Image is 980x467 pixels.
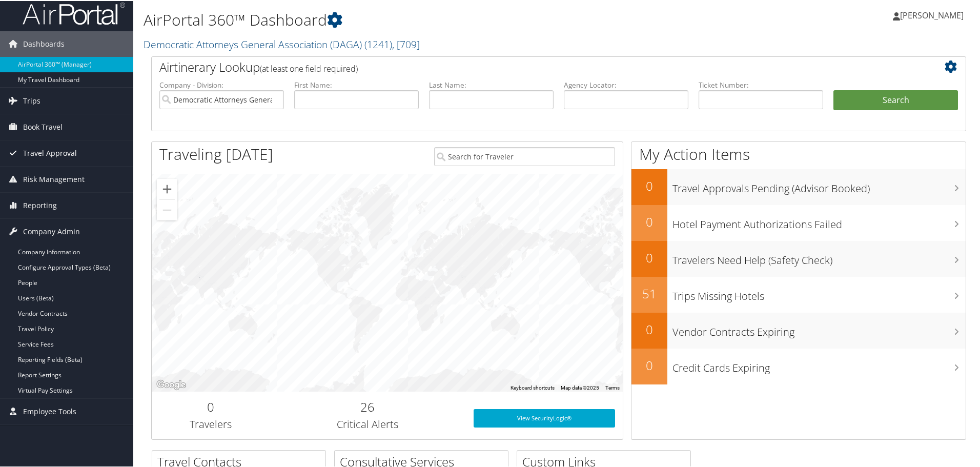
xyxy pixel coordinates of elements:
button: Zoom out [157,199,177,219]
a: 0Credit Cards Expiring [631,348,966,383]
h3: Trips Missing Hotels [672,283,966,302]
span: Map data ©2025 [561,384,599,390]
label: First Name: [294,79,419,89]
h2: 0 [159,397,262,415]
span: Trips [23,87,40,113]
span: Company Admin [23,218,80,243]
button: Search [833,89,958,110]
span: (at least one field required) [260,62,358,73]
img: Google [154,377,188,391]
button: Keyboard shortcuts [511,383,555,391]
span: Risk Management [23,166,85,191]
span: Travel Approval [23,139,77,165]
h2: 51 [631,284,667,301]
a: Democratic Attorneys General Association (DAGA) [144,36,420,50]
h2: 0 [631,176,667,194]
h2: 0 [631,212,667,230]
label: Company - Division: [159,79,284,89]
button: Zoom in [157,178,177,198]
h3: Travelers [159,416,262,431]
h2: 0 [631,356,667,373]
h1: My Action Items [631,143,966,164]
h3: Travel Approvals Pending (Advisor Booked) [672,175,966,195]
h3: Travelers Need Help (Safety Check) [672,247,966,267]
a: 51Trips Missing Hotels [631,276,966,312]
h3: Hotel Payment Authorizations Failed [672,211,966,231]
span: Employee Tools [23,398,76,423]
a: View SecurityLogic® [474,408,615,427]
a: Terms (opens in new tab) [605,384,620,390]
span: Dashboards [23,30,65,56]
h2: 0 [631,320,667,337]
h2: 0 [631,248,667,266]
label: Agency Locator: [564,79,688,89]
a: 0Vendor Contracts Expiring [631,312,966,348]
a: 0Travel Approvals Pending (Advisor Booked) [631,168,966,204]
a: 0Hotel Payment Authorizations Failed [631,204,966,240]
a: Open this area in Google Maps (opens a new window) [154,377,188,391]
h3: Vendor Contracts Expiring [672,319,966,338]
h3: Credit Cards Expiring [672,355,966,374]
h3: Critical Alerts [277,416,458,431]
label: Ticket Number: [699,79,823,89]
h1: AirPortal 360™ Dashboard [144,8,697,30]
span: [PERSON_NAME] [900,9,964,20]
span: Book Travel [23,113,63,139]
h1: Traveling [DATE] [159,143,273,164]
label: Last Name: [429,79,554,89]
h2: 26 [277,397,458,415]
h2: Airtinerary Lookup [159,57,890,75]
span: , [ 709 ] [392,36,420,50]
input: Search for Traveler [434,146,615,165]
span: Reporting [23,192,57,217]
img: airportal-logo.png [23,1,125,25]
span: ( 1241 ) [364,36,392,50]
a: 0Travelers Need Help (Safety Check) [631,240,966,276]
